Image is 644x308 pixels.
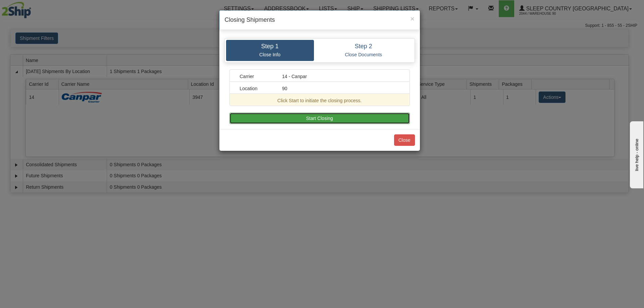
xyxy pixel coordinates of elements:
[394,134,415,146] button: Close
[235,97,405,104] div: Click Start to initiate the closing process.
[410,15,414,22] span: ×
[277,73,405,80] div: 14 - Canpar
[319,43,408,50] h4: Step 2
[5,6,62,11] div: live help - online
[314,40,413,61] a: Step 2 Close Documents
[226,40,314,61] a: Step 1 Close Info
[235,73,277,80] div: Carrier
[231,43,309,50] h4: Step 1
[229,113,410,124] button: Start Closing
[277,85,405,92] div: 90
[319,52,408,58] p: Close Documents
[231,52,309,58] p: Close Info
[225,16,415,24] h4: Closing Shipments
[235,85,277,92] div: Location
[410,15,414,22] button: Close
[629,120,643,188] iframe: chat widget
